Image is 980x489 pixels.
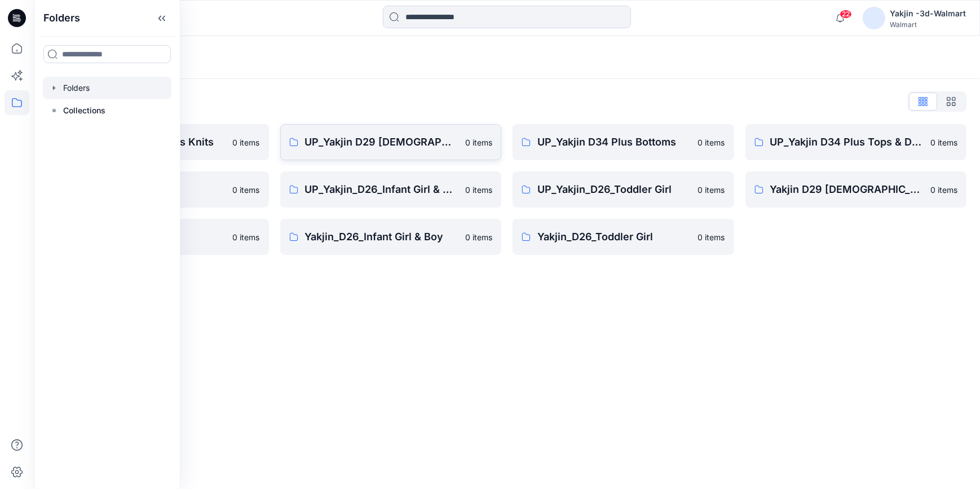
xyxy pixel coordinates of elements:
[890,7,966,20] div: Yakjin -3d-Walmart
[840,10,852,19] span: 22
[305,134,459,150] p: UP_Yakjin D29 [DEMOGRAPHIC_DATA] Sleep
[280,219,502,255] a: Yakjin_D26_Infant Girl & Boy0 items
[63,104,105,117] p: Collections
[513,219,734,255] a: Yakjin_D26_Toddler Girl0 items
[930,184,957,196] p: 0 items
[698,231,725,243] p: 0 items
[745,171,967,208] a: Yakjin D29 [DEMOGRAPHIC_DATA] Sleepwear0 items
[537,134,691,150] p: UP_Yakjin D34 Plus Bottoms
[930,136,957,148] p: 0 items
[863,7,885,29] img: avatar
[537,182,691,197] p: UP_Yakjin_D26_Toddler Girl
[305,229,459,245] p: Yakjin_D26_Infant Girl & Boy
[745,124,967,160] a: UP_Yakjin D34 Plus Tops & Dresses0 items
[280,124,502,160] a: UP_Yakjin D29 [DEMOGRAPHIC_DATA] Sleep0 items
[465,184,492,196] p: 0 items
[537,229,691,245] p: Yakjin_D26_Toddler Girl
[513,124,734,160] a: UP_Yakjin D34 Plus Bottoms0 items
[233,184,260,196] p: 0 items
[465,231,492,243] p: 0 items
[770,134,924,150] p: UP_Yakjin D34 Plus Tops & Dresses
[233,231,260,243] p: 0 items
[465,136,492,148] p: 0 items
[698,184,725,196] p: 0 items
[233,136,260,148] p: 0 items
[513,171,734,208] a: UP_Yakjin_D26_Toddler Girl0 items
[280,171,502,208] a: UP_Yakjin_D26_Infant Girl & Boy0 items
[698,136,725,148] p: 0 items
[770,182,924,197] p: Yakjin D29 [DEMOGRAPHIC_DATA] Sleepwear
[305,182,459,197] p: UP_Yakjin_D26_Infant Girl & Boy
[890,20,966,29] div: Walmart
